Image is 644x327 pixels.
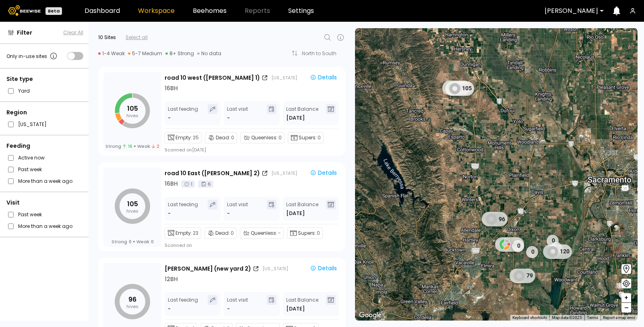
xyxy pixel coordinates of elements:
tspan: hives [126,208,138,214]
div: Last visit [227,200,248,217]
div: Only in-use sites [6,51,58,61]
div: Last Balance [286,295,318,313]
div: 0 [550,242,562,254]
span: 2 [152,143,159,149]
div: Empty: [165,132,202,143]
button: Clear All [63,29,83,36]
tspan: hives [126,303,138,310]
tspan: 105 [127,199,138,209]
div: Empty: [165,228,201,239]
div: - [227,305,230,313]
div: - [168,114,171,122]
div: Supers: [287,228,323,239]
div: Feeding [6,142,83,150]
div: road 10 west ([PERSON_NAME] 1) [165,74,260,82]
div: [PERSON_NAME] (new yard 2) [165,265,251,273]
div: Region [6,108,83,117]
label: More than a week ago [18,177,72,185]
a: Beehomes [193,8,227,14]
img: Beewise logo [8,5,41,16]
div: Strong Weak [111,239,154,244]
div: Beta [45,7,62,15]
div: 79 [510,269,535,283]
div: 1 [181,180,195,188]
div: Dead: [205,132,237,143]
div: Last Balance [286,200,318,217]
label: Active now [18,153,45,162]
div: 16 BH [165,180,178,188]
div: 8+ Strong [165,50,194,57]
span: 23 [193,230,198,237]
a: Report a map error [603,315,635,320]
a: Settings [288,8,314,14]
span: [DATE] [286,209,305,217]
div: Dead: [204,228,237,239]
span: 0 [317,230,320,237]
div: 5-7 Medium [128,50,162,57]
div: Details [310,265,337,272]
div: 96 [482,212,508,226]
button: Keyboard shortcuts [512,315,547,321]
div: Visit [6,199,83,207]
div: Queenless: [240,132,285,143]
label: Past week [18,210,42,219]
div: Scanned on [DATE] [165,147,206,153]
img: Google [357,310,384,321]
div: 0 [526,246,538,258]
span: 0 [318,134,321,141]
div: 105 [445,81,474,96]
div: Supers: [288,132,324,143]
div: Last visit [227,295,248,313]
span: [DATE] [286,305,305,313]
div: 12 BH [165,275,178,284]
div: Last visit [227,104,248,122]
div: Details [310,74,337,81]
div: 6 [198,180,213,188]
div: road 10 East ([PERSON_NAME] 2) [165,169,260,178]
span: 25 [193,134,199,141]
div: Last feeding [168,200,198,217]
div: Scanned on [165,242,192,248]
span: 16 [123,143,132,149]
div: 1-4 Weak [98,50,125,57]
span: Reports [245,8,270,14]
div: 0 [547,235,559,247]
button: – [621,303,631,313]
a: Terms (opens in new tab) [587,315,598,320]
span: Map data ©2025 [552,315,582,320]
span: 0 [231,134,234,141]
div: - [168,305,171,313]
div: [US_STATE] [271,75,297,81]
div: 10 Sites [98,34,116,41]
tspan: 105 [127,104,138,113]
span: - [278,230,281,237]
button: + [621,293,631,303]
div: 110 [495,237,524,252]
label: Past week [18,165,42,174]
div: [US_STATE] [271,170,297,176]
div: Strong Weak [105,143,159,149]
div: Last feeding [168,295,198,313]
span: 0 [279,134,282,141]
span: [DATE] [286,114,305,122]
div: - [227,209,230,217]
label: [US_STATE] [18,120,47,128]
div: 105 [442,81,471,95]
tspan: hives [126,112,138,119]
a: Open this area in Google Maps (opens a new window) [357,310,384,321]
div: Last Balance [286,104,318,122]
span: – [624,303,629,313]
div: Queenless: [240,228,284,239]
div: North to South [302,51,342,56]
a: Dashboard [85,8,120,14]
span: 0 [129,239,132,244]
div: Details [310,169,337,176]
div: Select all [126,34,148,41]
div: 120 [543,244,572,259]
div: Last feeding [168,104,198,122]
div: 16 BH [165,84,178,93]
button: Details [307,73,340,83]
div: Site type [6,75,83,83]
div: [US_STATE] [262,265,288,272]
